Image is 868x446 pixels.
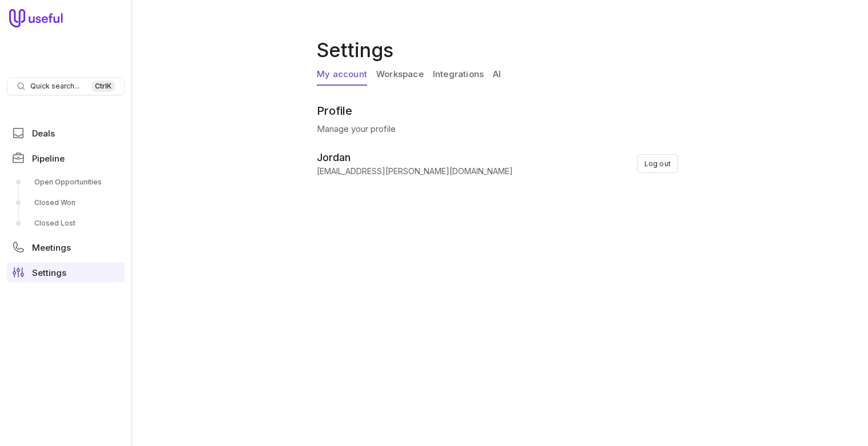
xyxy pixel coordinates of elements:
span: Quick search... [30,82,79,91]
span: [EMAIL_ADDRESS][PERSON_NAME][DOMAIN_NAME] [317,166,513,177]
span: Settings [32,268,66,277]
a: Settings [7,262,125,283]
a: Deals [7,123,125,143]
span: Pipeline [32,154,65,163]
span: Deals [32,129,55,138]
a: Integrations [433,64,484,86]
p: Manage your profile [317,122,678,136]
a: Pipeline [7,148,125,168]
a: Closed Lost [7,214,125,232]
h1: Settings [317,37,683,64]
div: Pipeline submenu [7,173,125,232]
a: Meetings [7,237,125,258]
h2: Profile [317,104,678,118]
span: Meetings [32,243,71,252]
span: Jordan [317,150,513,166]
a: Workspace [376,64,424,86]
a: My account [317,64,367,86]
a: AI [493,64,501,86]
button: Log out [637,154,678,173]
kbd: Ctrl K [91,81,115,92]
a: Open Opportunities [7,173,125,191]
a: Closed Won [7,194,125,212]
